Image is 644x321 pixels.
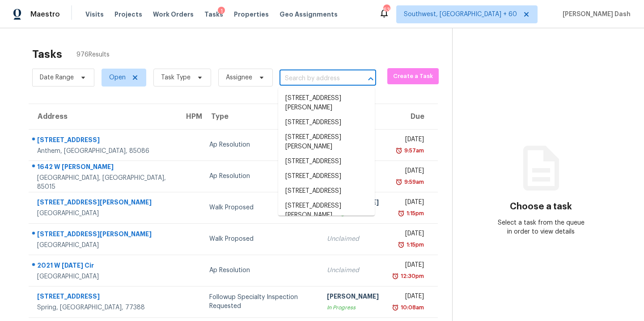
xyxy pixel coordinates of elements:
[399,272,424,281] div: 12:30pm
[226,73,252,82] span: Assignee
[37,241,170,250] div: [GEOGRAPHIC_DATA]
[405,209,424,218] div: 1:15pm
[399,303,424,312] div: 10:08am
[405,240,424,249] div: 1:15pm
[393,229,424,240] div: [DATE]
[559,10,631,19] span: [PERSON_NAME] Dash
[280,72,351,86] input: Search by address
[109,73,126,82] span: Open
[209,203,313,212] div: Walk Proposed
[395,146,402,155] img: Overdue Alarm Icon
[398,240,405,249] img: Overdue Alarm Icon
[327,303,379,312] div: In Progress
[398,209,405,218] img: Overdue Alarm Icon
[37,292,170,303] div: [STREET_ADDRESS]
[204,11,223,17] span: Tasks
[393,198,424,209] div: [DATE]
[37,209,170,218] div: [GEOGRAPHIC_DATA]
[37,272,170,281] div: [GEOGRAPHIC_DATA]
[209,293,313,311] div: Followup Specialty Inspection Requested
[278,115,375,130] li: [STREET_ADDRESS]
[402,146,424,155] div: 9:57am
[37,230,170,241] div: [STREET_ADDRESS][PERSON_NAME]
[510,202,572,211] h3: Choose a task
[177,104,202,129] th: HPM
[218,7,225,16] div: 1
[392,272,399,281] img: Overdue Alarm Icon
[387,68,439,84] button: Create a Task
[85,10,104,19] span: Visits
[404,10,517,19] span: Southwest, [GEOGRAPHIC_DATA] + 60
[392,303,399,312] img: Overdue Alarm Icon
[37,147,170,156] div: Anthem, [GEOGRAPHIC_DATA], 85086
[278,91,375,115] li: [STREET_ADDRESS][PERSON_NAME]
[278,154,375,169] li: [STREET_ADDRESS]
[327,234,379,243] div: Unclaimed
[364,73,377,85] button: Close
[393,260,424,272] div: [DATE]
[37,135,170,147] div: [STREET_ADDRESS]
[76,50,110,59] span: 976 Results
[392,71,434,82] span: Create a Task
[278,169,375,184] li: [STREET_ADDRESS]
[278,199,375,223] li: [STREET_ADDRESS][PERSON_NAME]
[395,178,402,187] img: Overdue Alarm Icon
[37,261,170,272] div: 2021 W [DATE] Cir
[37,174,170,191] div: [GEOGRAPHIC_DATA], [GEOGRAPHIC_DATA], 85015
[114,10,142,19] span: Projects
[37,303,170,312] div: Spring, [GEOGRAPHIC_DATA], 77388
[153,10,194,19] span: Work Orders
[161,73,191,82] span: Task Type
[37,198,170,209] div: [STREET_ADDRESS][PERSON_NAME]
[37,162,170,174] div: 1642 W [PERSON_NAME]
[383,5,390,14] div: 636
[209,266,313,275] div: Ap Resolution
[327,292,379,303] div: [PERSON_NAME]
[209,140,313,149] div: Ap Resolution
[393,135,424,146] div: [DATE]
[32,50,62,59] h2: Tasks
[234,10,269,19] span: Properties
[386,104,438,129] th: Due
[30,10,60,19] span: Maestro
[278,130,375,154] li: [STREET_ADDRESS][PERSON_NAME]
[402,178,424,187] div: 9:59am
[278,184,375,199] li: [STREET_ADDRESS]
[280,10,338,19] span: Geo Assignments
[393,292,424,303] div: [DATE]
[209,172,313,181] div: Ap Resolution
[29,104,177,129] th: Address
[40,73,74,82] span: Date Range
[497,218,585,236] div: Select a task from the queue in order to view details
[202,104,320,129] th: Type
[393,166,424,178] div: [DATE]
[209,234,313,243] div: Walk Proposed
[327,266,379,275] div: Unclaimed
